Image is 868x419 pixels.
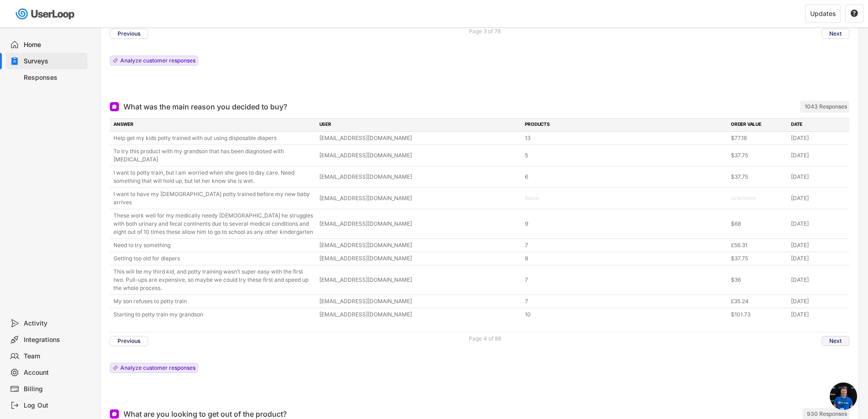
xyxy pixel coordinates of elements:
[113,169,314,185] div: I want to potty train, but I am worried when she goes to day care. Need something that will hold ...
[112,411,117,417] img: Open Ended
[731,134,786,142] div: $77.18
[14,5,78,23] img: userloop-logo-01.svg
[810,10,836,17] div: Updates
[791,254,846,263] div: [DATE]
[120,365,195,371] div: Analyze customer responses
[791,310,846,319] div: [DATE]
[805,103,847,110] div: 1043 Responses
[525,310,725,319] div: 10
[525,241,725,249] div: 7
[113,241,314,249] div: Need to try something
[731,241,786,249] div: £56.31
[469,336,501,341] div: Page 4 of 88
[791,276,846,284] div: [DATE]
[113,190,314,207] div: I want to have my [DEMOGRAPHIC_DATA] potty trained before my new baby arrives
[525,297,725,305] div: 7
[731,121,786,129] div: ORDER VALUE
[731,254,786,263] div: $37.75
[822,336,849,346] button: Next
[24,57,84,66] div: Surveys
[120,58,195,63] div: Analyze customer responses
[24,336,84,344] div: Integrations
[24,368,84,377] div: Account
[113,121,314,129] div: ANSWER
[24,319,84,328] div: Activity
[731,151,786,160] div: $37.75
[525,194,725,202] div: None
[731,194,786,202] div: Unknown
[319,121,520,129] div: USER
[791,151,846,160] div: [DATE]
[731,220,786,228] div: $68
[113,134,314,142] div: Help get my kids potty trained with out using disposable diapers
[319,254,520,263] div: [EMAIL_ADDRESS][DOMAIN_NAME]
[822,29,849,39] button: Next
[24,401,84,410] div: Log Out
[791,121,846,129] div: DATE
[791,194,846,202] div: [DATE]
[525,220,725,228] div: 9
[830,383,857,410] div: Open chat
[525,276,725,284] div: 7
[731,297,786,305] div: £35.24
[123,101,287,112] div: What was the main reason you decided to buy?
[24,385,84,393] div: Billing
[319,241,520,249] div: [EMAIL_ADDRESS][DOMAIN_NAME]
[24,41,84,49] div: Home
[791,134,846,142] div: [DATE]
[113,268,314,292] div: This will be my third kid, and potty training wasn’t super easy with the first two. Pull-ups are ...
[731,173,786,181] div: $37.75
[24,352,84,361] div: Team
[113,310,314,319] div: Starting to potty train my grandson
[525,173,725,181] div: 6
[851,9,858,17] text: 
[791,241,846,249] div: [DATE]
[113,147,314,164] div: To try this product with my grandson that has been diagnosed with [MEDICAL_DATA]
[24,73,84,82] div: Responses
[791,220,846,228] div: [DATE]
[731,276,786,284] div: $36
[110,336,148,346] button: Previous
[319,297,520,305] div: [EMAIL_ADDRESS][DOMAIN_NAME]
[525,134,725,142] div: 13
[850,10,858,18] button: 
[319,310,520,319] div: [EMAIL_ADDRESS][DOMAIN_NAME]
[731,310,786,319] div: $101.73
[319,134,520,142] div: [EMAIL_ADDRESS][DOMAIN_NAME]
[113,297,314,305] div: My son refuses to potty train
[112,104,117,109] img: Open Ended
[525,151,725,160] div: 5
[319,220,520,228] div: [EMAIL_ADDRESS][DOMAIN_NAME]
[319,276,520,284] div: [EMAIL_ADDRESS][DOMAIN_NAME]
[525,254,725,263] div: 8
[791,297,846,305] div: [DATE]
[791,173,846,181] div: [DATE]
[113,254,314,263] div: Getting too old for diapers
[469,29,501,34] div: Page 3 of 78
[525,121,725,129] div: PRODUCTS
[113,212,314,236] div: These work well for my medically needy [DEMOGRAPHIC_DATA] he struggles with both urinary and feca...
[110,29,148,39] button: Previous
[319,194,520,202] div: [EMAIL_ADDRESS][DOMAIN_NAME]
[807,410,847,418] div: 930 Responses
[319,173,520,181] div: [EMAIL_ADDRESS][DOMAIN_NAME]
[319,151,520,160] div: [EMAIL_ADDRESS][DOMAIN_NAME]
